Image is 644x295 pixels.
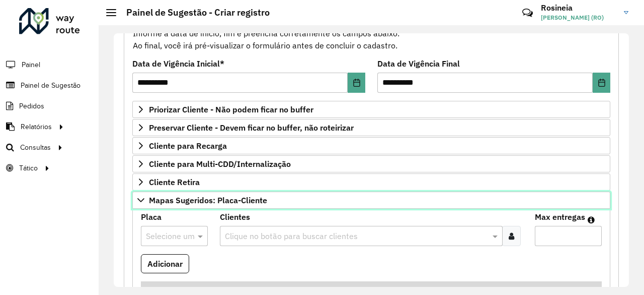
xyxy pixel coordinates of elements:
[149,142,227,150] span: Cliente para Recarga
[149,160,291,168] span: Cliente para Multi-CDD/Internalização
[541,3,616,13] h3: Rosineia
[132,173,610,191] a: Cliente Retira
[116,7,270,18] h2: Painel de Sugestão - Criar registro
[149,178,200,186] span: Cliente Retira
[132,119,610,136] a: Preservar Cliente - Devem ficar no buffer, não roteirizar
[132,57,224,70] label: Data de Vigência Inicial
[19,101,44,111] span: Pedidos
[588,216,595,224] em: Máximo de clientes que serão colocados na mesma rota com os clientes informados
[149,105,313,113] span: Priorizar Cliente - Não podem ficar no buffer
[19,163,38,173] span: Tático
[132,192,610,209] a: Mapas Sugeridos: Placa-Cliente
[132,101,610,118] a: Priorizar Cliente - Não podem ficar no buffer
[593,73,610,93] button: Choose Date
[132,137,610,154] a: Cliente para Recarga
[141,211,162,223] label: Placa
[220,211,250,223] label: Clientes
[21,80,80,91] span: Painel de Sugestão
[21,122,52,132] span: Relatórios
[132,155,610,172] a: Cliente para Multi-CDD/Internalização
[517,2,538,24] a: Contato Rápido
[541,13,616,22] span: [PERSON_NAME] (RO)
[20,142,51,153] span: Consultas
[348,73,365,93] button: Choose Date
[535,211,585,223] label: Max entregas
[377,57,460,70] label: Data de Vigência Final
[149,196,267,204] span: Mapas Sugeridos: Placa-Cliente
[132,15,610,52] div: Informe a data de inicio, fim e preencha corretamente os campos abaixo. Ao final, você irá pré-vi...
[141,254,189,273] button: Adicionar
[22,60,40,70] span: Painel
[149,124,354,132] span: Preservar Cliente - Devem ficar no buffer, não roteirizar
